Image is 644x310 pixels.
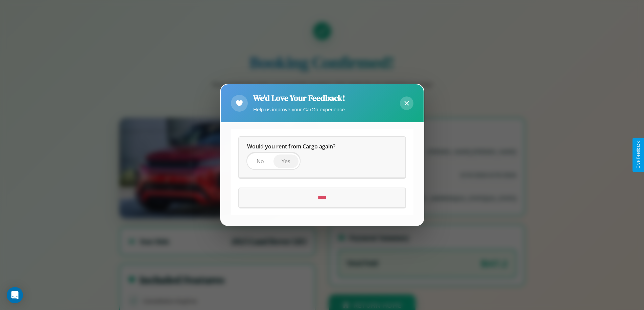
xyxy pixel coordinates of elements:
div: Open Intercom Messenger [7,287,23,303]
h2: We'd Love Your Feedback! [253,92,345,104]
div: Give Feedback [636,141,641,169]
span: No [257,158,264,165]
span: Yes [282,158,290,165]
p: Help us improve your CarGo experience [253,105,345,114]
span: Would you rent from Cargo again? [247,143,335,150]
